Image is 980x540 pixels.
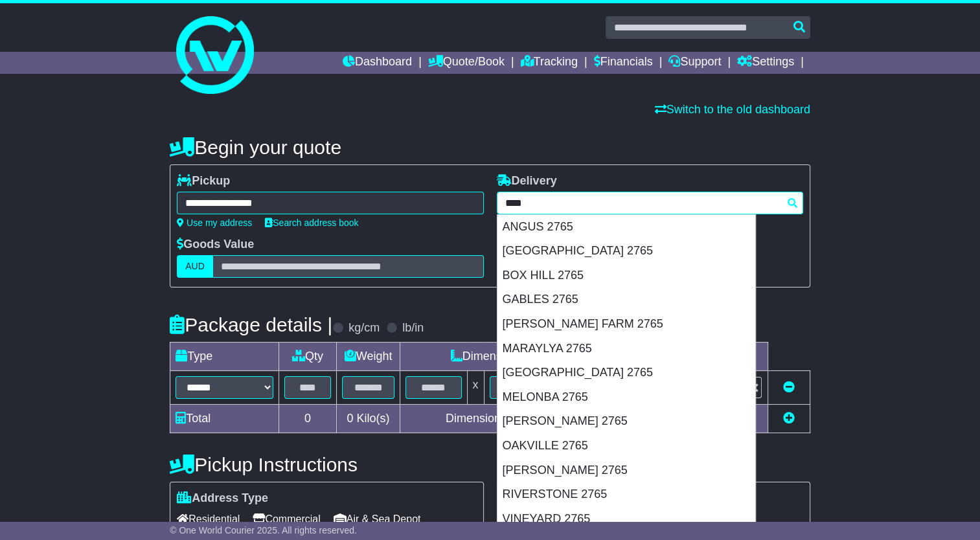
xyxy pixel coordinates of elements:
div: OAKVILLE 2765 [497,434,755,458]
label: Address Type [177,491,268,506]
label: Delivery [497,174,557,188]
div: [PERSON_NAME] 2765 [497,458,755,483]
div: MARAYLYA 2765 [497,337,755,361]
div: RIVERSTONE 2765 [497,482,755,507]
span: 0 [347,412,353,425]
a: Search address book [265,218,358,228]
label: lb/in [402,321,424,335]
td: Total [170,405,279,433]
a: Quote/Book [428,52,505,74]
div: ANGUS 2765 [497,215,755,240]
h4: Pickup Instructions [170,454,483,475]
typeahead: Please provide city [497,192,803,214]
a: Use my address [177,218,252,228]
div: [GEOGRAPHIC_DATA] 2765 [497,239,755,264]
div: GABLES 2765 [497,287,755,312]
span: Residential [177,509,240,529]
td: x [467,371,484,405]
a: Financials [594,52,653,74]
div: VINEYARD 2765 [497,507,755,532]
label: kg/cm [348,321,380,335]
div: [PERSON_NAME] 2765 [497,409,755,434]
a: Add new item [783,412,795,425]
td: 0 [279,405,337,433]
div: [PERSON_NAME] FARM 2765 [497,312,755,337]
a: Remove this item [783,381,795,394]
a: Dashboard [343,52,412,74]
a: Tracking [521,52,578,74]
div: BOX HILL 2765 [497,264,755,288]
td: Dimensions in Centimetre(s) [400,405,635,433]
a: Switch to the old dashboard [655,103,810,116]
td: Weight [337,343,400,371]
label: AUD [177,255,213,278]
span: © One World Courier 2025. All rights reserved. [170,525,357,535]
td: Qty [279,343,337,371]
label: Pickup [177,174,230,188]
span: Commercial [253,509,320,529]
h4: Begin your quote [170,137,810,158]
td: Type [170,343,279,371]
td: Kilo(s) [337,405,400,433]
span: Air & Sea Depot [334,509,421,529]
a: Support [668,52,721,74]
div: [GEOGRAPHIC_DATA] 2765 [497,361,755,385]
div: MELONBA 2765 [497,385,755,410]
label: Goods Value [177,238,254,252]
h4: Package details | [170,314,332,335]
td: Dimensions (L x W x H) [400,343,635,371]
a: Settings [737,52,794,74]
